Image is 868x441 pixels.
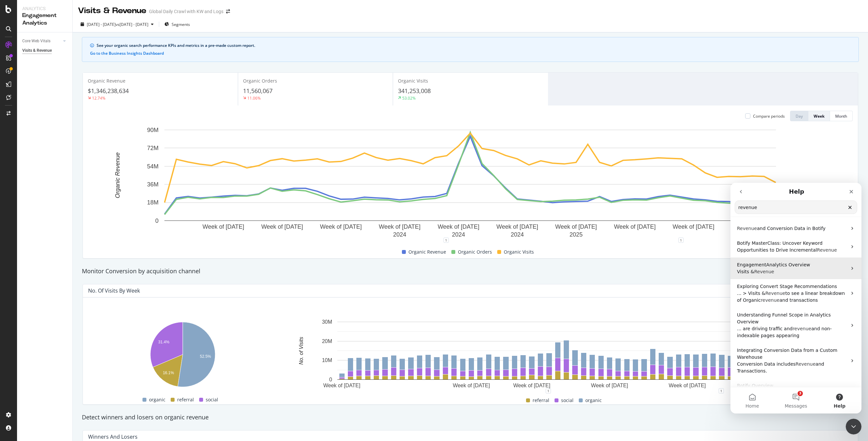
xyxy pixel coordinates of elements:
a: Core Web Vitals [22,38,61,45]
div: Core Web Vitals [22,38,50,45]
iframe: Intercom live chat [730,183,861,413]
span: organic [149,396,165,404]
svg: A chart. [280,318,853,391]
text: 16.1% [163,371,174,375]
text: 10M [322,357,332,363]
div: 53.02% [402,95,416,101]
span: social [206,396,218,404]
span: Segments [172,22,190,27]
text: Week of [DATE] [202,223,244,230]
button: Week [808,111,830,121]
text: Week of [DATE] [379,223,421,230]
span: [DATE] - [DATE] [87,22,116,27]
text: Week of [DATE] [614,223,655,230]
text: Week of [DATE] [513,383,550,388]
button: Day [790,111,808,121]
button: Segments [162,19,193,29]
iframe: Intercom live chat [846,419,861,434]
svg: A chart. [88,126,853,240]
div: Week [814,113,824,119]
text: 18M [147,200,159,206]
span: referral [177,396,194,404]
div: Visits & Revenue [22,47,52,54]
span: $1,346,238,634 [88,87,129,95]
div: Engagement Analytics [22,12,67,27]
text: Week of [DATE] [320,223,362,230]
div: Day [796,113,803,119]
span: Organic Orders [458,248,492,256]
text: 0 [329,377,332,382]
svg: A chart. [88,318,277,391]
div: No. of Visits by Week [88,287,140,294]
span: 341,253,008 [398,87,431,95]
text: Organic Revenue [114,152,121,198]
div: 1 [678,238,684,243]
span: organic [585,396,602,404]
text: 2024 [393,231,406,238]
div: Analytics [22,5,67,12]
div: See your organic search performance KPIs and metrics in a pre-made custom report. [97,43,851,48]
text: Week of [DATE] [591,383,628,388]
button: Month [830,111,853,121]
div: info banner [82,37,859,62]
text: 0 [155,218,159,224]
text: 72M [147,145,159,151]
div: Monitor Conversion by acquisition channel [79,267,862,276]
text: Week of [DATE] [438,223,479,230]
span: Organic Orders [243,78,277,84]
a: Visits & Revenue [22,47,68,54]
text: 2025 [570,231,583,238]
text: 20M [322,338,332,344]
text: 52.5% [200,354,211,359]
text: 31.4% [158,340,169,344]
div: Detect winners and losers on organic revenue [79,413,862,422]
text: Week of [DATE] [323,383,360,388]
text: 2024 [511,231,524,238]
text: Week of [DATE] [555,223,597,230]
div: 1 [719,388,724,393]
div: Visits & Revenue [78,5,146,16]
text: 30M [322,319,332,325]
div: Month [835,113,847,119]
span: Organic Revenue [408,248,446,256]
div: arrow-right-arrow-left [226,9,230,14]
text: Week of [DATE] [669,383,706,388]
span: referral [533,396,549,404]
button: [DATE] - [DATE]vs[DATE] - [DATE] [78,19,156,29]
span: social [561,396,574,404]
text: No. of Visits [298,337,304,365]
text: 2024 [452,231,465,238]
text: Week of [DATE] [261,223,303,230]
div: 1 [443,238,449,243]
